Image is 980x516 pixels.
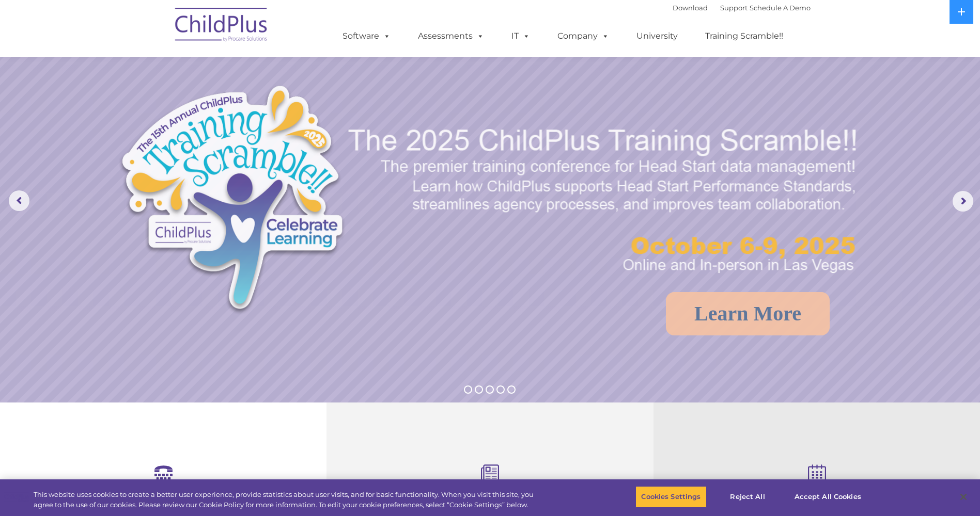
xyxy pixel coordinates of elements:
[34,490,539,510] div: This website uses cookies to create a better user experience, provide statistics about user visit...
[501,26,540,46] a: IT
[408,26,494,46] a: Assessments
[673,4,811,12] font: |
[332,26,401,46] a: Software
[695,26,794,46] a: Training Scramble!!
[666,292,830,335] a: Learn More
[952,486,975,508] button: Close
[547,26,619,46] a: Company
[626,26,688,46] a: University
[715,486,780,508] button: Reject All
[673,4,708,12] a: Download
[635,486,706,508] button: Cookies Settings
[170,1,273,52] img: ChildPlus by Procare Solutions
[750,4,811,12] a: Schedule A Demo
[789,486,867,508] button: Accept All Cookies
[720,4,748,12] a: Support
